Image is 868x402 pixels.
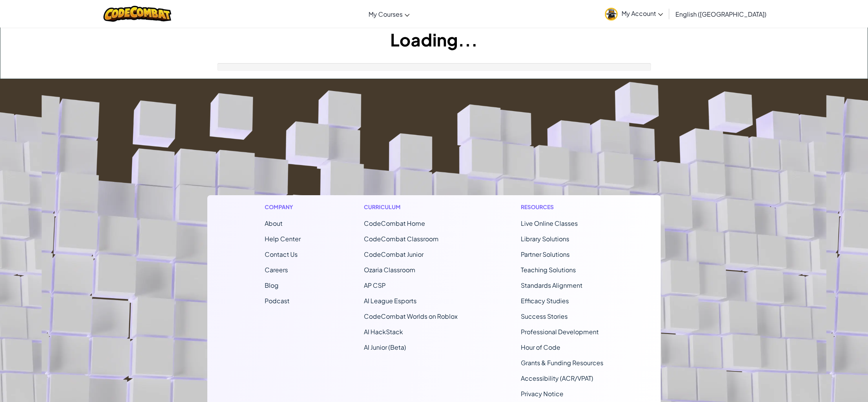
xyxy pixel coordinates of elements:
span: My Courses [369,10,403,18]
a: Careers [265,266,288,274]
a: Accessibility (ACR/VPAT) [521,374,593,382]
a: Hour of Code [521,343,560,351]
span: Contact Us [265,250,298,258]
a: Partner Solutions [521,250,570,258]
h1: Company [265,203,301,211]
h1: Curriculum [364,203,458,211]
a: My Account [601,2,667,26]
img: CodeCombat logo [103,6,171,22]
a: English ([GEOGRAPHIC_DATA]) [672,3,770,24]
a: Success Stories [521,312,568,320]
a: AI HackStack [364,328,403,336]
a: Blog [265,281,279,289]
a: Standards Alignment [521,281,582,289]
a: Podcast [265,297,289,305]
a: Ozaria Classroom [364,266,415,274]
a: AP CSP [364,281,386,289]
a: Privacy Notice [521,390,563,398]
a: Help Center [265,235,301,243]
a: Library Solutions [521,235,569,243]
a: Grants & Funding Resources [521,359,603,367]
a: AI Junior (Beta) [364,343,406,351]
a: Efficacy Studies [521,297,569,305]
img: avatar [605,8,618,21]
a: Live Online Classes [521,219,578,227]
span: My Account [622,9,663,17]
span: CodeCombat Home [364,219,425,227]
a: CodeCombat Classroom [364,235,439,243]
a: Professional Development [521,328,599,336]
h1: Loading... [0,27,868,52]
span: English ([GEOGRAPHIC_DATA]) [675,10,766,18]
a: About [265,219,282,227]
a: CodeCombat Junior [364,250,424,258]
a: Teaching Solutions [521,266,576,274]
h1: Resources [521,203,603,211]
a: AI League Esports [364,297,417,305]
a: CodeCombat Worlds on Roblox [364,312,458,320]
a: My Courses [365,3,413,24]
